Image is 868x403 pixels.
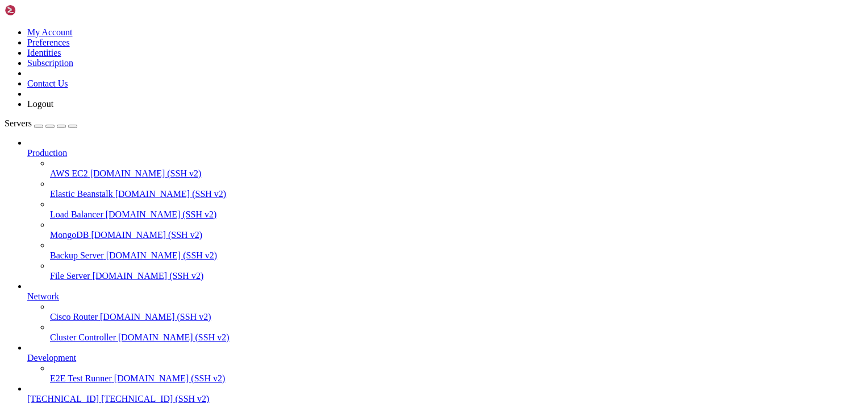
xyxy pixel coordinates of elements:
[50,261,863,281] li: File Server [DOMAIN_NAME] (SSH v2)
[50,332,116,342] span: Cluster Controller
[50,363,863,384] li: E2E Test Runner [DOMAIN_NAME] (SSH v2)
[27,291,59,301] span: Network
[50,250,104,260] span: Backup Server
[27,148,67,158] span: Production
[50,220,863,240] li: MongoDB [DOMAIN_NAME] (SSH v2)
[100,312,211,322] span: [DOMAIN_NAME] (SSH v2)
[27,353,76,363] span: Development
[91,230,202,240] span: [DOMAIN_NAME] (SSH v2)
[106,250,218,260] span: [DOMAIN_NAME] (SSH v2)
[114,373,226,383] span: [DOMAIN_NAME] (SSH v2)
[27,58,73,68] a: Subscription
[106,209,217,219] span: [DOMAIN_NAME] (SSH v2)
[50,312,863,322] a: Cisco Router [DOMAIN_NAME] (SSH v2)
[50,312,98,322] span: Cisco Router
[90,168,202,178] span: [DOMAIN_NAME] (SSH v2)
[50,189,863,199] a: Elastic Beanstalk [DOMAIN_NAME] (SSH v2)
[50,158,863,179] li: AWS EC2 [DOMAIN_NAME] (SSH v2)
[50,189,113,199] span: Elastic Beanstalk
[115,189,227,199] span: [DOMAIN_NAME] (SSH v2)
[5,5,70,16] img: Shellngn
[50,179,863,199] li: Elastic Beanstalk [DOMAIN_NAME] (SSH v2)
[27,148,863,158] a: Production
[50,209,863,220] a: Load Balancer [DOMAIN_NAME] (SSH v2)
[27,138,863,281] li: Production
[50,271,863,281] a: File Server [DOMAIN_NAME] (SSH v2)
[27,291,863,302] a: Network
[118,332,229,342] span: [DOMAIN_NAME] (SSH v2)
[50,199,863,220] li: Load Balancer [DOMAIN_NAME] (SSH v2)
[50,373,112,383] span: E2E Test Runner
[50,209,103,219] span: Load Balancer
[5,118,32,128] span: Servers
[50,250,863,261] a: Backup Server [DOMAIN_NAME] (SSH v2)
[27,99,53,109] a: Logout
[27,281,863,343] li: Network
[27,27,73,37] a: My Account
[50,168,863,179] a: AWS EC2 [DOMAIN_NAME] (SSH v2)
[5,118,77,128] a: Servers
[27,79,68,88] a: Contact Us
[50,302,863,322] li: Cisco Router [DOMAIN_NAME] (SSH v2)
[27,353,863,363] a: Development
[27,48,61,57] a: Identities
[50,373,863,384] a: E2E Test Runner [DOMAIN_NAME] (SSH v2)
[50,230,863,240] a: MongoDB [DOMAIN_NAME] (SSH v2)
[50,230,89,240] span: MongoDB
[93,271,204,281] span: [DOMAIN_NAME] (SSH v2)
[50,168,88,178] span: AWS EC2
[50,332,863,343] a: Cluster Controller [DOMAIN_NAME] (SSH v2)
[27,38,70,47] a: Preferences
[27,343,863,384] li: Development
[50,322,863,343] li: Cluster Controller [DOMAIN_NAME] (SSH v2)
[50,240,863,261] li: Backup Server [DOMAIN_NAME] (SSH v2)
[50,271,90,281] span: File Server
